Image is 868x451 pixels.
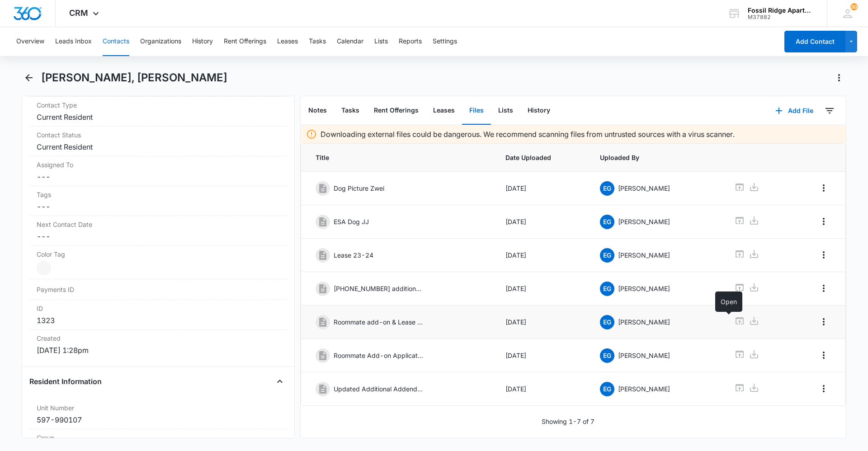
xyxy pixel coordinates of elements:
[37,112,280,122] dd: Current Resident
[816,315,831,329] button: Overflow Menu
[29,279,287,300] div: Payments ID
[301,97,334,125] button: Notes
[491,97,520,125] button: Lists
[29,127,287,156] div: Contact StatusCurrent Resident
[748,7,814,14] div: account name
[618,284,670,293] p: [PERSON_NAME]
[37,160,280,169] label: Assigned To
[29,97,287,127] div: Contact TypeCurrent Resident
[37,231,280,242] dd: ---
[748,14,814,20] div: account id
[832,70,846,85] button: Actions
[103,27,129,56] button: Contacts
[426,97,462,125] button: Leases
[367,97,426,125] button: Rent Offerings
[374,27,388,56] button: Lists
[816,248,831,262] button: Overflow Menu
[816,381,831,396] button: Overflow Menu
[495,205,590,239] td: [DATE]
[37,141,280,152] dd: Current Resident
[399,27,422,56] button: Reports
[618,351,670,360] p: [PERSON_NAME]
[37,201,280,212] dd: ---
[37,403,280,413] label: Unit Number
[816,348,831,362] button: Overflow Menu
[140,27,181,56] button: Organizations
[37,414,280,425] div: 597-990107
[37,345,280,356] dd: [DATE] 1:28pm
[69,8,88,18] span: CRM
[850,3,858,10] div: notifications count
[29,330,287,359] div: Created[DATE] 1:28pm
[192,27,213,56] button: History
[816,281,831,296] button: Overflow Menu
[37,285,98,294] dt: Payments ID
[495,272,590,305] td: [DATE]
[29,216,287,246] div: Next Contact Date---
[334,351,424,360] p: Roommate Add-on Application
[37,315,280,326] dd: 1323
[334,384,424,394] p: Updated Additional Addendums
[37,220,280,229] label: Next Contact Date
[542,417,594,426] p: Showing 1-7 of 7
[29,376,102,387] h4: Resident Information
[37,171,280,182] dd: ---
[600,248,614,263] span: EG
[495,372,590,406] td: [DATE]
[29,186,287,216] div: Tags---
[505,153,579,162] span: Date Uploaded
[37,433,280,442] label: Group
[29,246,287,279] div: Color Tag
[55,27,92,56] button: Leads Inbox
[22,70,36,85] button: Back
[600,215,614,229] span: EG
[600,181,614,196] span: EG
[600,315,614,329] span: EG
[29,156,287,186] div: Assigned To---
[334,97,367,125] button: Tasks
[822,103,837,118] button: Filters
[850,3,858,10] span: 30
[618,250,670,260] p: [PERSON_NAME]
[37,304,280,313] dt: ID
[766,100,822,122] button: Add File
[618,217,670,226] p: [PERSON_NAME]
[600,348,614,363] span: EG
[334,217,369,226] p: ESA Dog JJ
[334,183,384,193] p: Dog Picture Zwei
[334,250,373,260] p: Lease 23-24
[495,239,590,272] td: [DATE]
[37,334,280,343] dt: Created
[520,97,557,125] button: History
[618,317,670,327] p: [PERSON_NAME]
[37,100,280,110] label: Contact Type
[334,317,424,327] p: Roommate add-on & Lease Renewal
[337,27,363,56] button: Calendar
[316,153,484,162] span: Title
[600,282,614,296] span: EG
[37,130,280,140] label: Contact Status
[41,71,227,85] h1: [PERSON_NAME], [PERSON_NAME]
[29,300,287,330] div: ID1323
[495,172,590,205] td: [DATE]
[618,183,670,193] p: [PERSON_NAME]
[600,382,614,396] span: EG
[37,190,280,199] label: Tags
[16,27,44,56] button: Overview
[816,214,831,229] button: Overflow Menu
[321,129,735,140] p: Downloading external files could be dangerous. We recommend scanning files from untrusted sources...
[224,27,266,56] button: Rent Offerings
[277,27,298,56] button: Leases
[600,153,712,162] span: Uploaded By
[495,305,590,339] td: [DATE]
[433,27,457,56] button: Settings
[816,181,831,195] button: Overflow Menu
[618,384,670,394] p: [PERSON_NAME]
[334,284,424,293] p: [PHONE_NUMBER] additional addendum.pdf
[715,291,742,312] div: Open
[784,31,845,52] button: Add Contact
[495,339,590,372] td: [DATE]
[273,374,287,389] button: Close
[37,249,280,259] label: Color Tag
[29,399,287,429] div: Unit Number597-990107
